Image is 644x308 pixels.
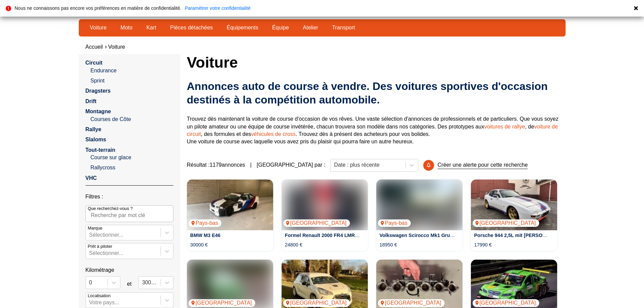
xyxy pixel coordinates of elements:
[473,219,540,227] p: [GEOGRAPHIC_DATA]
[190,233,221,238] a: BMW M3 E46
[88,206,133,212] p: Que recherchez-vous ?
[282,180,368,230] img: Formel Renault 2000 FR4 LMR mit neu aufgebautem Motor
[187,161,245,169] span: Résultat : 1179 annonces
[187,54,566,70] h1: Voiture
[285,241,303,248] p: 24800 €
[89,300,91,306] input: Votre pays...
[86,22,111,33] a: Voiture
[474,233,596,238] a: Porsche 944 2,5L mit [PERSON_NAME] Überrollkäfig
[88,293,111,299] p: Localisation
[86,44,103,50] a: Accueil
[380,233,476,238] a: Volkswagen Scirocco Mk1 Gruppe 2 1976.
[142,22,161,33] a: Kart
[380,241,397,248] p: 18950 €
[86,98,97,104] a: Drift
[89,232,91,238] input: MarqueSélectionner...
[108,44,125,50] a: Voiture
[88,243,113,250] p: Prêt à piloter
[89,250,91,256] input: Prêt à piloterSélectionner...
[268,22,293,33] a: Équipe
[473,299,540,307] p: [GEOGRAPHIC_DATA]
[187,115,566,146] p: Trouvez dès maintenant la voiture de course d'occasion de vos rêves. Une vaste sélection d'annonc...
[86,60,103,66] a: Circuit
[189,219,222,227] p: Pays-bas
[299,22,323,33] a: Atelier
[86,109,111,114] a: Montagne
[251,131,296,137] a: véhicules de cross
[166,22,217,33] a: Pièces détachées
[484,124,525,129] a: voitures de rallye
[376,180,462,230] img: Volkswagen Scirocco Mk1 Gruppe 2 1976.
[86,175,97,181] a: VHC
[471,180,557,230] img: Porsche 944 2,5L mit Wiechers Überrollkäfig
[437,161,528,169] p: Créer une alerte pour cette recherche
[86,88,111,94] a: Dragsters
[142,280,143,286] input: 300000
[189,299,256,307] p: [GEOGRAPHIC_DATA]
[222,22,263,33] a: Équipements
[88,225,102,231] p: Marque
[86,266,173,274] p: Kilométrage
[86,137,106,142] a: Slaloms
[89,280,91,286] input: 0
[86,126,101,132] a: Rallye
[91,116,173,123] a: Courses de Côte
[187,180,273,230] a: BMW M3 E46Pays-bas
[285,233,420,238] a: Formel Renault 2000 FR4 LMR mit neu aufgebautem Motor
[190,241,208,248] p: 30000 €
[91,154,173,161] a: Course sur glace
[471,180,557,230] a: Porsche 944 2,5L mit Wiechers Überrollkäfig[GEOGRAPHIC_DATA]
[378,299,445,307] p: [GEOGRAPHIC_DATA]
[283,219,350,227] p: [GEOGRAPHIC_DATA]
[283,299,350,307] p: [GEOGRAPHIC_DATA]
[185,6,251,10] a: Paramétrer votre confidentialité
[91,77,173,85] a: Sprint
[127,280,132,288] p: et
[116,22,137,33] a: Moto
[187,180,273,230] img: BMW M3 E46
[91,164,173,171] a: Rallycross
[257,161,325,169] p: [GEOGRAPHIC_DATA] par :
[15,6,181,10] p: Nous ne connaissons pas encore vos préférences en matière de confidentialité.
[187,79,566,106] h2: Annonces auto de course à vendre. Des voitures sportives d'occasion destinés à la compétition aut...
[282,180,368,230] a: Formel Renault 2000 FR4 LMR mit neu aufgebautem Motor[GEOGRAPHIC_DATA]
[250,161,252,169] span: |
[86,193,173,200] p: Filtres :
[378,219,411,227] p: Pays-bas
[328,22,359,33] a: Transport
[376,180,462,230] a: Volkswagen Scirocco Mk1 Gruppe 2 1976.Pays-bas
[86,205,173,222] input: Que recherchez-vous ?
[86,147,116,153] a: Tout-terrain
[474,241,492,248] p: 17990 €
[91,67,173,74] a: Endurance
